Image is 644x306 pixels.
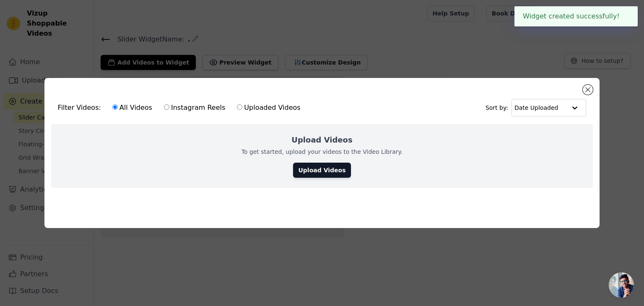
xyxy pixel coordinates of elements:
[164,102,226,113] label: Instagram Reels
[583,85,593,95] button: Close modal
[486,99,587,117] div: Sort by:
[291,134,352,146] h2: Upload Videos
[241,148,403,156] p: To get started, upload your videos to the Video Library.
[236,102,301,113] label: Uploaded Videos
[293,163,351,178] a: Upload Videos
[620,11,629,21] button: Close
[514,6,638,26] div: Widget created successfully!
[58,98,305,117] div: Filter Videos:
[609,272,634,298] a: Open chat
[112,102,153,113] label: All Videos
